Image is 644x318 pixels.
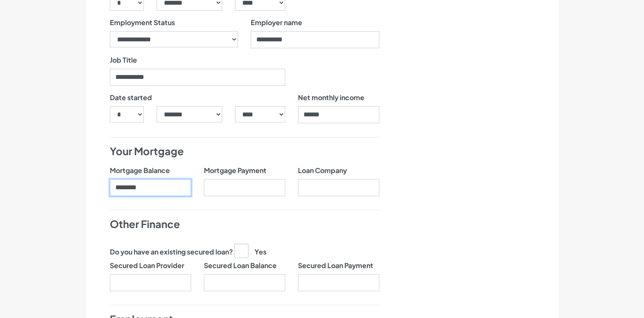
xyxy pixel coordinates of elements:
label: Employment Status [110,17,175,28]
label: Mortgage Payment [204,165,266,176]
label: Loan Company [298,165,347,176]
label: Secured Loan Provider [110,260,184,271]
label: Do you have an existing secured loan? [110,247,233,257]
label: Net monthly income [298,93,364,103]
h4: Other Finance [110,217,379,231]
label: Job Title [110,55,137,65]
label: Yes [234,243,266,257]
label: Date started [110,93,152,103]
label: Mortgage Balance [110,165,170,176]
label: Employer name [251,17,302,28]
label: Secured Loan Balance [204,260,277,271]
h4: Your Mortgage [110,144,379,159]
label: Secured Loan Payment [298,260,373,271]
